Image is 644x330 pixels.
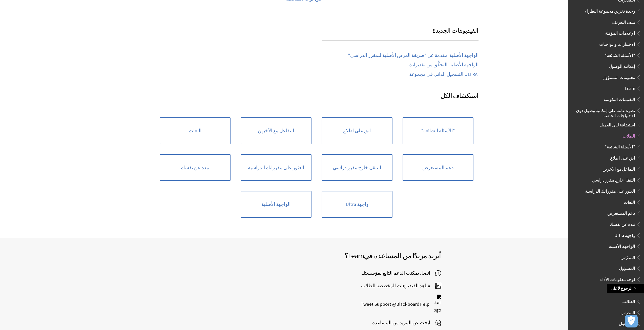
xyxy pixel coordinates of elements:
[607,209,635,216] span: دعم المستعرض
[409,62,479,68] a: الواجهة الأصلية: التحقُّق من تقديراتك
[361,269,441,277] a: اتصل بمكتب الدعم التابع لمؤسستك
[622,297,635,304] span: الطالب
[605,51,635,58] span: "الأسئلة الشائعة"
[241,117,311,144] a: التفاعل مع الآخرين
[622,132,635,139] span: الطلاب
[372,319,435,326] span: ابحث عن المزيد من المساعدة
[160,117,231,144] a: اللغات
[609,62,635,69] span: إمكانية الوصول
[434,295,441,314] img: Twitter logo
[403,154,473,181] a: دعم المستعرض
[620,308,635,315] span: المدرس
[284,250,441,261] h2: أتريد مزيدًا من المساعدة في ؟
[604,95,635,102] span: التقييمات التكوينية
[605,143,635,150] span: "الأسئلة الشائعة"
[600,121,635,127] span: استضافة لدى العميل
[599,40,635,47] span: الاختبارات والواجبات
[603,165,635,172] span: التفاعل مع الآخرين
[361,295,441,314] a: Twitter logo Tweet Support @BlackboardHelp
[571,286,641,328] nav: Book outline for Blackboard SafeAssign
[625,84,635,91] span: Learn
[610,154,635,161] span: ابق على اطلاع
[624,198,635,205] span: اللغات
[612,18,635,25] span: ملف التعريف
[361,282,441,290] a: شاهد الفيديوهات المخصصة للطلاب
[610,220,635,227] span: نبذة عن نفسك
[361,300,434,308] span: Tweet Support @BlackboardHelp
[605,29,635,36] span: الإعلامات المؤقتة
[571,84,641,284] nav: Book outline for Blackboard Learn Help
[585,7,635,14] span: وحدة تخزين مجموعة النظراء
[348,53,479,58] a: الواجهة الأصلية: مقدمة عن "طريقة العرض الأصلية للمقرر الدراسي"
[322,154,392,181] a: التنقل خارج مقرر دراسي
[322,117,392,144] a: ابق على اطلاع
[607,284,644,293] a: الرجوع لأعلى
[614,231,635,238] span: واجهة Ultra
[609,242,635,249] span: الواجهة الأصلية
[361,269,435,277] span: اتصل بمكتب الدعم التابع لمؤسستك
[585,187,635,194] span: العثور على مقرراتك الدراسية
[322,26,479,41] h3: الفيديوهات الجديدة
[409,72,479,77] a: ULTRA:‎ التسجيل الذاتي في مجموعة
[603,73,635,80] span: معلومات المسؤول
[322,191,392,218] a: واجهة Ultra
[592,176,635,183] span: التنقل خارج مقرر دراسي
[372,319,441,326] a: ابحث عن المزيد من المساعدة
[403,117,473,144] a: "الأسئلة الشائعة"
[620,253,635,260] span: المدرّس
[600,275,635,282] span: لوحة معلومات الأداء
[241,191,311,218] a: الواجهة الأصلية
[160,154,231,181] a: نبذة عن نفسك
[619,264,635,271] span: المسؤول
[625,315,638,327] button: فتح التفضيلات
[361,282,435,290] span: شاهد الفيديوهات المخصصة للطلاب
[165,91,479,106] h3: استكشاف الكل
[574,106,635,118] span: نظرة عامة على إمكانية وصول ذوي الاحتياجات الخاصة
[348,251,364,260] span: Learn
[241,154,311,181] a: العثور على مقرراتك الدراسية
[619,319,635,326] span: المسؤول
